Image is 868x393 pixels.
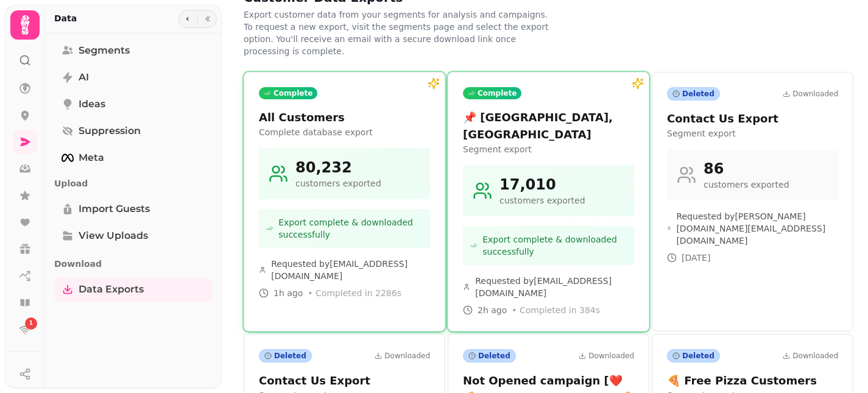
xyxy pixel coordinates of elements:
div: Downloaded [783,89,838,99]
div: customers exported [499,194,585,207]
p: Export customer data from your segments for analysis and campaigns. To request a new export, visi... [244,9,556,57]
div: Complete [259,87,317,99]
div: Deleted [259,349,312,363]
a: Ideas [54,92,212,116]
nav: Tabs [44,34,222,388]
div: customers exported [704,179,789,191]
span: AI [79,70,89,85]
div: Downloaded [783,351,838,361]
a: Segments [54,38,212,63]
span: Contact Us Export [259,372,430,389]
span: 🍕 Free Pizza Customers [667,372,838,389]
div: customers exported [295,177,381,189]
span: Segment export [667,127,838,140]
span: Requested by [EMAIL_ADDRESS][DOMAIN_NAME] [475,275,634,299]
a: View Uploads [54,224,212,248]
span: View Uploads [79,228,148,243]
span: • Completed in 2286 s [308,287,401,299]
div: Complete [463,87,521,99]
span: Requested by [EMAIL_ADDRESS][DOMAIN_NAME] [271,258,430,282]
span: All Customers [259,109,430,126]
span: Data Exports [79,282,144,297]
span: Requested by [PERSON_NAME][DOMAIN_NAME][EMAIL_ADDRESS][DOMAIN_NAME] [676,210,838,247]
span: Suppression [79,124,141,138]
a: Data Exports [54,277,212,302]
a: Meta [54,146,212,170]
a: AI [54,65,212,90]
div: Deleted [463,349,516,363]
span: 2h ago [478,304,507,316]
a: 1 [13,317,37,342]
div: 17,010 [499,175,585,194]
div: Deleted [667,349,720,363]
span: [DATE] [682,252,710,264]
span: Segments [79,43,130,58]
div: 86 [704,159,789,179]
div: Deleted [667,87,720,101]
a: Suppression [54,119,212,143]
span: Contact Us Export [667,110,838,127]
p: Upload [54,172,212,194]
span: 📌 [GEOGRAPHIC_DATA], [GEOGRAPHIC_DATA] [463,109,634,143]
div: Downloaded [579,351,634,361]
span: Import Guests [79,202,150,216]
div: 80,232 [295,158,381,177]
p: Download [54,253,212,275]
span: Export complete & downloaded successfully [278,216,423,241]
div: Downloaded [375,351,430,361]
span: Ideas [79,97,105,112]
h2: Data [54,12,77,24]
span: Complete database export [259,126,430,138]
span: 1 [29,319,33,328]
span: Export complete & downloaded successfully [482,233,627,258]
a: Import Guests [54,197,212,221]
span: Segment export [463,143,634,155]
span: 1h ago [273,287,303,299]
span: • Completed in 384 s [512,304,600,316]
span: Meta [79,150,104,165]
